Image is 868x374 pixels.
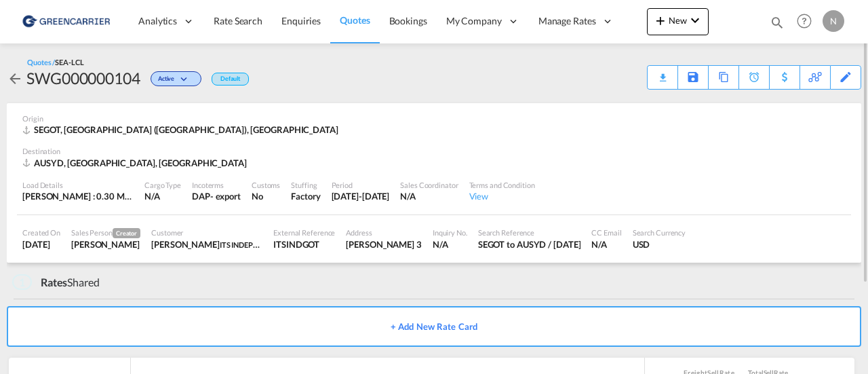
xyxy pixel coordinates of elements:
[478,227,581,238] div: Search Reference
[22,180,134,190] div: Load Details
[158,75,178,88] span: Active
[633,238,686,250] div: USD
[214,15,262,26] span: Rate Search
[340,14,370,26] span: Quotes
[55,58,83,67] span: SEA-LCL
[654,68,671,78] md-icon: icon-download
[793,10,816,33] span: Help
[113,228,140,238] span: Creator
[770,15,785,30] md-icon: icon-magnify
[7,306,861,347] button: + Add New Rate Card
[144,190,181,202] div: N/A
[71,238,140,250] div: Nicolas Myrén
[192,190,210,202] div: DAP
[22,157,250,169] div: AUSYD, Sydney, Oceania
[144,180,181,190] div: Cargo Type
[652,15,703,26] span: New
[823,10,844,32] div: N
[647,8,709,35] button: icon-plus 400-fgNewicon-chevron-down
[12,274,32,290] span: 1
[346,227,422,238] div: Address
[22,113,846,124] div: Origin
[192,180,241,190] div: Incoterms
[291,190,320,202] div: Factory Stuffing
[22,238,60,250] div: 13 Aug 2025
[178,76,194,83] md-icon: icon-chevron-down
[332,180,390,190] div: Period
[591,238,621,250] div: N/A
[400,190,458,202] div: N/A
[252,190,280,202] div: No
[591,227,621,238] div: CC Email
[12,275,100,290] div: Shared
[26,67,140,89] div: SWG000000104
[346,238,422,250] div: Lilla Torget 3
[654,66,671,78] div: Quote PDF is not available at this time
[22,190,134,202] div: [PERSON_NAME] : 0.30 MT | Volumetric Wt : 2.88 CBM | Chargeable Wt : 2.88 W/M
[41,276,68,288] span: Rates
[770,15,785,35] div: icon-magnify
[273,227,335,238] div: External Reference
[7,67,26,89] div: icon-arrow-left
[273,238,335,250] div: ITSINDGOT
[151,238,262,250] div: Robert Dölen
[151,227,262,238] div: Customer
[400,180,458,190] div: Sales Coordinator
[20,6,112,37] img: 609dfd708afe11efa14177256b0082fb.png
[22,227,60,238] div: Created On
[332,190,390,202] div: 31 Aug 2025
[538,14,596,28] span: Manage Rates
[27,57,84,67] div: Quotes /SEA-LCL
[22,124,342,136] div: SEGOT, Gothenburg (Goteborg), Europe
[138,14,177,28] span: Analytics
[633,227,686,238] div: Search Currency
[291,180,320,190] div: Stuffing
[252,180,280,190] div: Customs
[687,12,703,29] md-icon: icon-chevron-down
[71,227,140,238] div: Sales Person
[793,10,823,34] div: Help
[469,190,535,202] div: View
[678,66,708,89] div: Save As Template
[220,239,380,250] span: ITS INDEPENDENT TRANSPORT & SHIPPING AB
[652,12,669,29] md-icon: icon-plus 400-fg
[446,14,502,28] span: My Company
[210,190,241,202] div: - export
[151,71,201,86] div: Change Status Here
[469,180,535,190] div: Terms and Condition
[140,67,205,89] div: Change Status Here
[212,73,249,86] div: Default
[34,124,338,135] span: SEGOT, [GEOGRAPHIC_DATA] ([GEOGRAPHIC_DATA]), [GEOGRAPHIC_DATA]
[433,238,467,250] div: N/A
[478,238,581,250] div: SEGOT to AUSYD / 13 Aug 2025
[281,15,321,26] span: Enquiries
[433,227,467,238] div: Inquiry No.
[22,146,846,156] div: Destination
[389,15,427,26] span: Bookings
[7,71,23,87] md-icon: icon-arrow-left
